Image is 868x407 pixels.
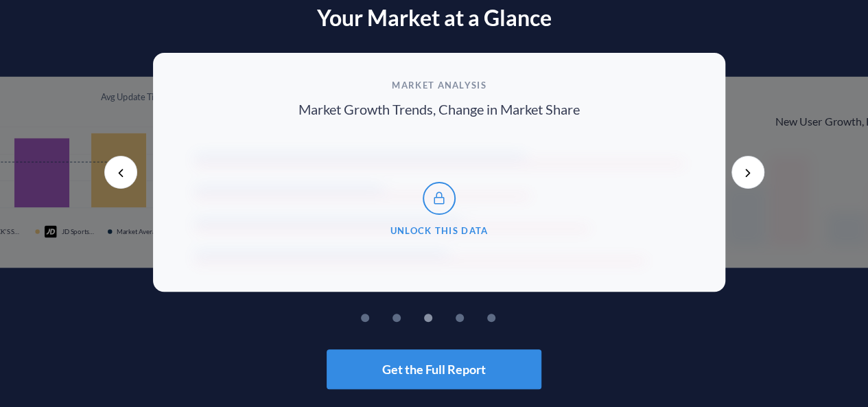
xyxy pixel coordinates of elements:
button: 3 [445,314,453,322]
img: app icon [44,225,57,238]
span: Market Average [117,228,165,236]
button: Get the Full Report [327,349,541,389]
div: app [44,225,62,238]
button: 4 [476,314,484,322]
button: Previous [104,156,137,189]
span: JD Sports: Exclusive rewards [62,228,95,236]
button: Next [731,156,764,189]
p: Market Growth Trends, Change in Market Share [298,102,580,117]
button: 5 [508,314,516,322]
span: Get the Full Report [382,363,486,375]
p: Avg Update Time [101,91,165,104]
h3: Market Analysis [392,80,486,90]
span: Unlock This Data [390,226,489,235]
button: 1 [382,314,390,322]
button: 2 [413,314,421,322]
